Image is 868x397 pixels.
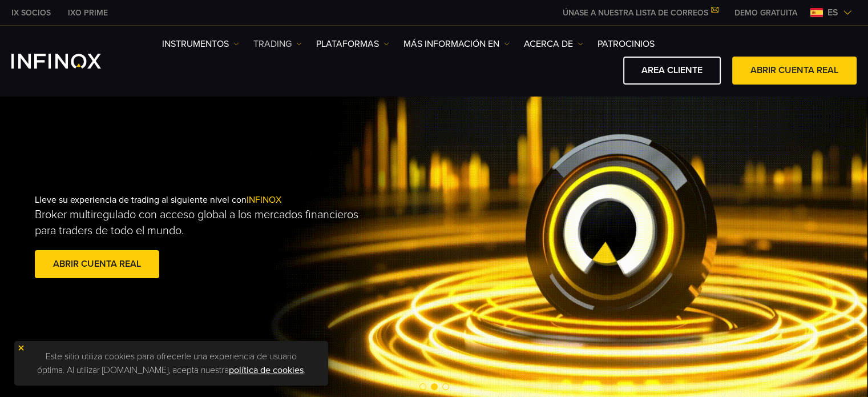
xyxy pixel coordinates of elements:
[431,383,438,390] span: Go to slide 2
[20,347,322,380] p: Este sitio utiliza cookies para ofrecerle una experiencia de usuario óptima. Al utilizar [DOMAIN_...
[35,176,458,299] div: Lleve su experiencia de trading al siguiente nivel con
[597,37,655,51] a: Patrocinios
[11,54,128,69] a: INFINOX Logo
[17,344,25,352] img: yellow close icon
[403,37,510,51] a: Más información en
[726,7,806,19] a: INFINOX MENU
[442,383,449,390] span: Go to slide 3
[419,383,426,390] span: Go to slide 1
[732,57,857,85] a: ABRIR CUENTA REAL
[162,37,239,51] a: Instrumentos
[35,207,374,239] p: Broker multiregulado con acceso global a los mercados financieros para traders de todo el mundo.
[229,364,304,376] a: política de cookies
[316,37,389,51] a: PLATAFORMAS
[524,37,583,51] a: ACERCA DE
[35,250,159,278] a: ABRIR CUENTA REAL
[623,57,721,85] a: AREA CLIENTE
[247,194,281,206] span: INFINOX
[3,7,59,19] a: INFINOX
[823,6,843,19] span: es
[253,37,302,51] a: TRADING
[59,7,116,19] a: INFINOX
[554,8,726,18] a: ÚNASE A NUESTRA LISTA DE CORREOS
